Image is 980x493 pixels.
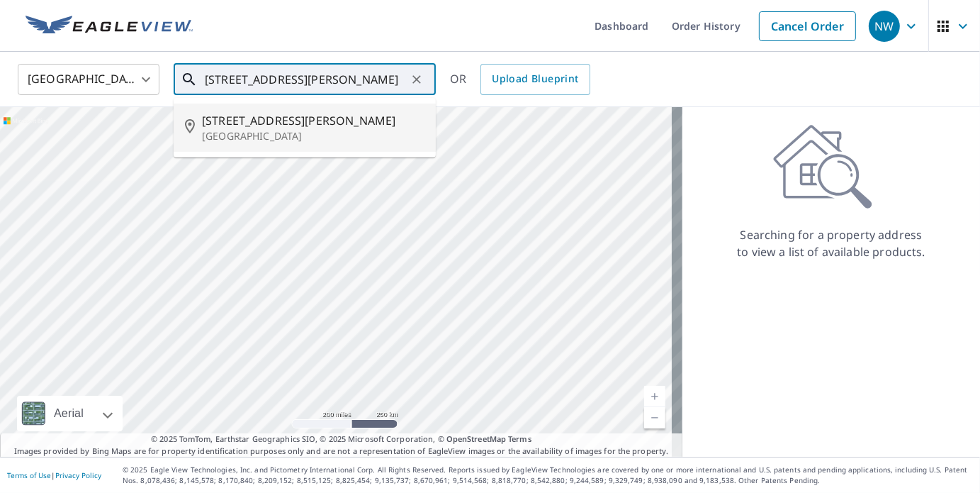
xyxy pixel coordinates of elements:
button: Clear [407,70,427,89]
p: [GEOGRAPHIC_DATA] [202,129,424,143]
span: © 2025 TomTom, Earthstar Geographics SIO, © 2025 Microsoft Corporation, © [151,433,531,445]
span: [STREET_ADDRESS][PERSON_NAME] [202,112,424,129]
p: Searching for a property address to view a list of available products. [736,226,926,260]
input: Search by address or latitude-longitude [205,60,407,99]
a: Cancel Order [759,11,856,41]
div: NW [869,11,900,42]
span: Upload Blueprint [492,70,578,88]
a: Current Level 5, Zoom Out [644,407,665,428]
div: OR [450,64,590,95]
a: OpenStreetMap [446,433,506,444]
a: Upload Blueprint [480,64,590,95]
p: | [7,471,101,480]
a: Current Level 5, Zoom In [644,386,665,407]
div: Aerial [50,396,88,431]
a: Terms of Use [7,470,51,480]
img: EV Logo [26,16,193,37]
div: Aerial [17,396,123,431]
div: [GEOGRAPHIC_DATA] [18,60,159,99]
a: Privacy Policy [55,470,101,480]
p: © 2025 Eagle View Technologies, Inc. and Pictometry International Corp. All Rights Reserved. Repo... [123,465,973,486]
a: Terms [508,433,531,444]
